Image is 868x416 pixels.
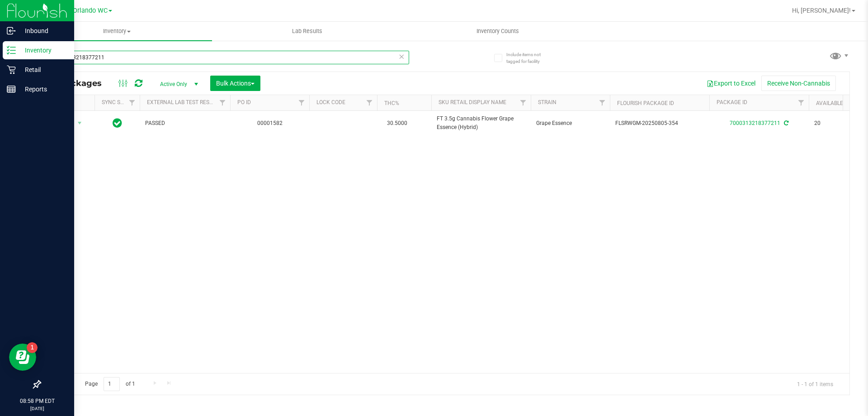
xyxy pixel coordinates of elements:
span: Grape Essence [536,119,604,128]
a: Inventory Counts [402,22,593,41]
a: Package ID [717,99,747,105]
a: Filter [794,95,809,110]
a: Filter [362,95,377,110]
span: 20 [814,119,849,128]
p: Inventory [16,45,70,56]
a: External Lab Test Result [147,99,218,105]
input: Search Package ID, Item Name, SKU, Lot or Part Number... [40,51,409,64]
a: Filter [595,95,610,110]
span: Bulk Actions [216,80,255,87]
p: 08:58 PM EDT [4,397,70,405]
a: Sku Retail Display Name [439,99,506,105]
a: Lock Code [316,99,345,105]
a: PO ID [237,99,251,105]
a: Available [816,100,843,106]
a: 7000313218377211 [730,120,780,126]
span: select [74,117,85,129]
span: FT 3.5g Cannabis Flower Grape Essence (Hybrid) [437,115,525,132]
inline-svg: Inventory [7,46,16,55]
span: Page of 1 [77,377,142,391]
span: Clear [398,51,405,62]
iframe: Resource center [9,344,36,371]
a: Filter [516,95,531,110]
p: Retail [16,64,70,75]
span: 1 - 1 of 1 items [790,377,840,391]
span: All Packages [47,78,111,88]
a: Lab Results [212,22,402,41]
button: Bulk Actions [210,76,260,91]
span: Hi, [PERSON_NAME]! [792,7,851,14]
span: Orlando WC [73,7,108,14]
span: Inventory [22,27,212,35]
a: THC% [384,100,399,106]
span: Inventory Counts [464,27,531,35]
p: Inbound [16,25,70,36]
button: Receive Non-Cannabis [761,76,836,91]
a: 00001582 [257,120,283,126]
a: Filter [294,95,309,110]
span: Lab Results [280,27,335,35]
iframe: Resource center unread badge [27,342,38,353]
span: In Sync [113,117,122,129]
p: [DATE] [4,405,70,412]
span: Sync from Compliance System [783,120,788,126]
a: Filter [215,95,230,110]
inline-svg: Inbound [7,26,16,35]
inline-svg: Retail [7,65,16,74]
a: Flourish Package ID [617,100,674,106]
p: Reports [16,84,70,95]
span: PASSED [145,119,225,128]
button: Export to Excel [701,76,761,91]
span: 30.5000 [382,117,412,130]
inline-svg: Reports [7,85,16,94]
a: Inventory [22,22,212,41]
span: Include items not tagged for facility [506,51,552,65]
input: 1 [104,377,120,391]
a: Sync Status [102,99,137,105]
span: FLSRWGM-20250805-354 [615,119,704,128]
a: Filter [125,95,140,110]
a: Strain [538,99,557,105]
